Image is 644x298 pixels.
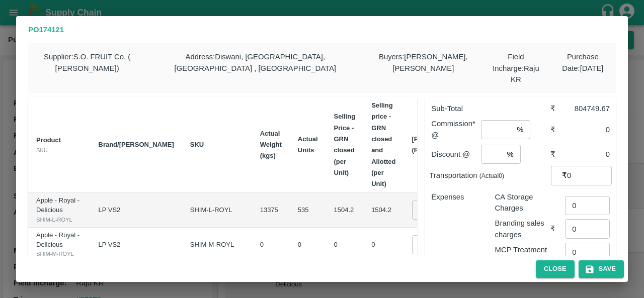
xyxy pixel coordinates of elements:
[565,103,610,114] div: 804749.67
[28,228,91,262] td: Apple - Royal - Delicious
[146,43,364,93] div: Address : Diswani, [GEOGRAPHIC_DATA], [GEOGRAPHIC_DATA] , [GEOGRAPHIC_DATA]
[260,130,282,160] b: Actual Weight (kgs)
[495,244,550,267] p: MCP Treatment charges
[363,228,404,262] td: 0
[326,193,364,228] td: 1504.2
[36,136,61,144] b: Product
[182,193,252,228] td: SHIM-L-ROYL
[290,228,326,262] td: 0
[429,170,551,181] p: Transportation
[371,102,395,187] b: Selling price - GRN closed and Allotted (per Unit)
[565,149,610,160] div: 0
[431,118,481,141] p: Commission* @
[517,124,523,135] p: %
[363,193,404,228] td: 1504.2
[482,43,549,93] div: Field Incharge : Raju KR
[431,191,487,203] p: Expenses
[182,228,252,262] td: SHIM-M-ROYL
[550,223,566,234] div: ₹
[364,43,482,93] div: Buyers : [PERSON_NAME], [PERSON_NAME]
[479,172,505,179] small: (Actual 0 )
[412,135,467,154] b: [PERSON_NAME] (Rs/Unit)
[91,193,182,228] td: LP VS2
[334,113,356,176] b: Selling Price - GRN closed (per Unit)
[326,228,364,262] td: 0
[36,249,83,258] div: SHIM-M-ROYL
[507,149,513,160] p: %
[431,149,481,160] p: Discount @
[495,191,550,214] p: CA Storage Charges
[190,141,204,148] b: SKU
[412,201,452,220] input: 0
[579,260,624,278] button: Save
[550,103,566,114] div: ₹
[36,146,83,155] div: SKU
[28,26,64,34] b: PO 174121
[91,228,182,262] td: LP VS2
[550,124,566,135] div: ₹
[252,193,290,228] td: 13375
[495,218,550,240] p: Branding sales charges
[252,228,290,262] td: 0
[431,103,550,114] p: Sub-Total
[36,215,83,224] div: SHIM-L-ROYL
[562,170,567,181] p: ₹
[550,43,616,93] div: Purchase Date : [DATE]
[536,260,575,278] button: Close
[298,135,318,154] b: Actual Units
[99,141,174,148] b: Brand/[PERSON_NAME]
[290,193,326,228] td: 535
[412,235,452,254] input: 0
[550,149,566,160] div: ₹
[28,193,91,228] td: Apple - Royal - Delicious
[565,124,610,135] div: 0
[28,43,146,93] div: Supplier : S.O. FRUIT Co. ( [PERSON_NAME])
